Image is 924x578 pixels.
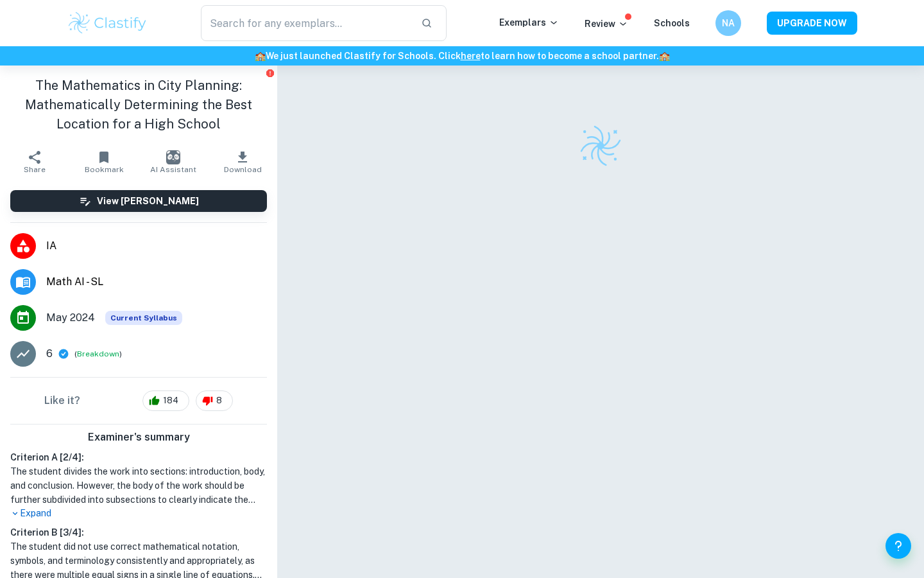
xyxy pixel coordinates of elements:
[654,18,690,28] a: Schools
[499,15,559,30] p: Exemplars
[659,51,670,61] span: 🏫
[578,123,623,168] img: Clastify logo
[67,10,148,36] img: Clastify logo
[44,393,80,408] h6: Like it?
[24,165,46,174] span: Share
[74,348,122,360] span: ( )
[461,51,481,61] a: here
[715,10,741,36] button: NA
[77,348,119,360] button: Breakdown
[767,12,857,35] button: UPGRADE NOW
[105,311,182,325] span: Current Syllabus
[209,394,229,407] span: 8
[721,16,736,30] h6: NA
[265,68,275,78] button: Report issue
[3,49,921,63] h6: We just launched Clastify for Schools. Click to learn how to become a school partner.
[10,464,267,507] h1: The student divides the work into sections: introduction, body, and conclusion. However, the body...
[156,394,185,407] span: 184
[46,274,267,290] span: Math AI - SL
[139,144,208,180] button: AI Assistant
[46,310,95,326] span: May 2024
[201,5,411,41] input: Search for any exemplars...
[10,525,267,539] h6: Criterion B [ 3 / 4 ]:
[85,165,124,174] span: Bookmark
[46,346,53,362] p: 6
[5,430,272,445] h6: Examiner's summary
[196,390,233,411] div: 8
[224,165,262,174] span: Download
[10,190,267,212] button: View [PERSON_NAME]
[142,390,189,411] div: 184
[886,533,911,559] button: Help and Feedback
[10,507,267,520] p: Expand
[97,194,199,208] h6: View [PERSON_NAME]
[255,51,266,61] span: 🏫
[208,144,277,180] button: Download
[46,238,267,254] span: IA
[10,450,267,464] h6: Criterion A [ 2 / 4 ]:
[166,150,180,164] img: AI Assistant
[585,17,628,31] p: Review
[10,76,267,134] h1: The Mathematics in City Planning: Mathematically Determining the Best Location for a High School
[150,165,196,174] span: AI Assistant
[69,144,139,180] button: Bookmark
[105,311,182,325] div: This exemplar is based on the current syllabus. Feel free to refer to it for inspiration/ideas wh...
